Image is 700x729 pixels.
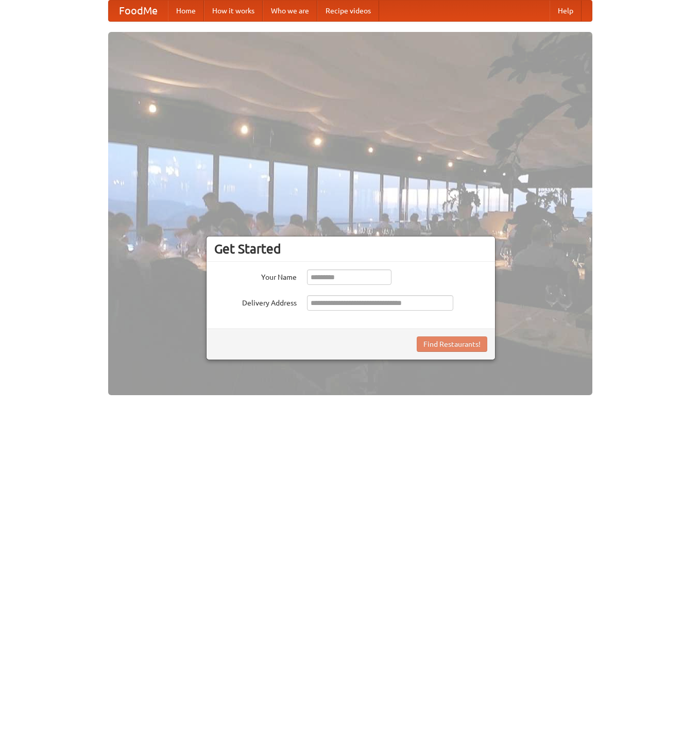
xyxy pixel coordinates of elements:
[263,1,317,21] a: Who we are
[214,295,297,308] label: Delivery Address
[168,1,204,21] a: Home
[214,269,297,282] label: Your Name
[550,1,582,21] a: Help
[109,1,168,21] a: FoodMe
[317,1,379,21] a: Recipe videos
[204,1,263,21] a: How it works
[214,241,487,257] h3: Get Started
[417,336,487,352] button: Find Restaurants!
